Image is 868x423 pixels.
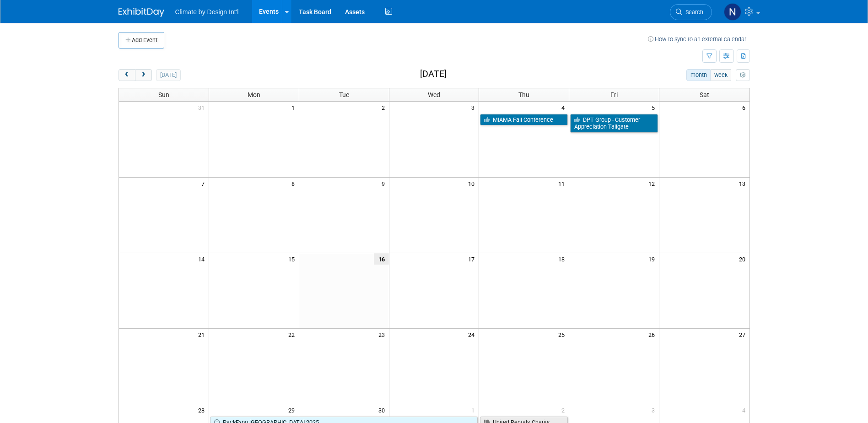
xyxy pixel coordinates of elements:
a: DPT Group - Customer Appreciation Tailgate [570,114,658,133]
span: 21 [197,329,209,340]
button: Add Event [119,32,164,49]
span: 28 [197,404,209,416]
img: ExhibitDay [119,8,164,17]
span: Fri [610,91,618,98]
span: 19 [647,253,659,265]
span: 22 [287,329,299,340]
span: 6 [741,102,749,113]
span: Search [682,9,703,16]
h2: [DATE] [420,69,447,79]
span: 25 [557,329,569,340]
span: 13 [738,178,749,189]
span: 10 [467,178,479,189]
span: Wed [428,91,440,98]
button: [DATE] [156,69,180,81]
button: prev [119,69,135,81]
span: 15 [287,253,299,265]
span: 4 [561,102,569,113]
span: 17 [467,253,479,265]
span: 1 [291,102,299,113]
span: 1 [470,404,479,416]
span: 16 [374,253,389,265]
i: Personalize Calendar [740,72,746,78]
span: Climate by Design Int'l [175,8,239,16]
button: month [686,69,711,81]
button: week [710,69,731,81]
span: 3 [470,102,479,113]
span: 3 [651,404,659,416]
a: Search [670,4,712,20]
span: 24 [467,329,479,340]
img: Neil Tamppari [724,3,741,21]
span: 20 [738,253,749,265]
span: Tue [339,91,349,98]
button: next [135,69,152,81]
span: Sat [700,91,709,98]
span: Thu [518,91,529,98]
span: 5 [651,102,659,113]
span: 2 [561,404,569,416]
span: Mon [248,91,260,98]
span: 18 [557,253,569,265]
span: 23 [377,329,389,340]
span: 9 [381,178,389,189]
span: 30 [377,404,389,416]
span: 29 [287,404,299,416]
span: 11 [557,178,569,189]
span: 31 [197,102,209,113]
span: 7 [200,178,209,189]
span: 26 [647,329,659,340]
span: 12 [647,178,659,189]
button: myCustomButton [736,69,749,81]
span: 27 [738,329,749,340]
span: Sun [158,91,169,98]
span: 4 [741,404,749,416]
a: How to sync to an external calendar... [648,36,750,43]
span: 14 [197,253,209,265]
span: 2 [381,102,389,113]
a: MIAMA Fall Conference [480,114,568,126]
span: 8 [291,178,299,189]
